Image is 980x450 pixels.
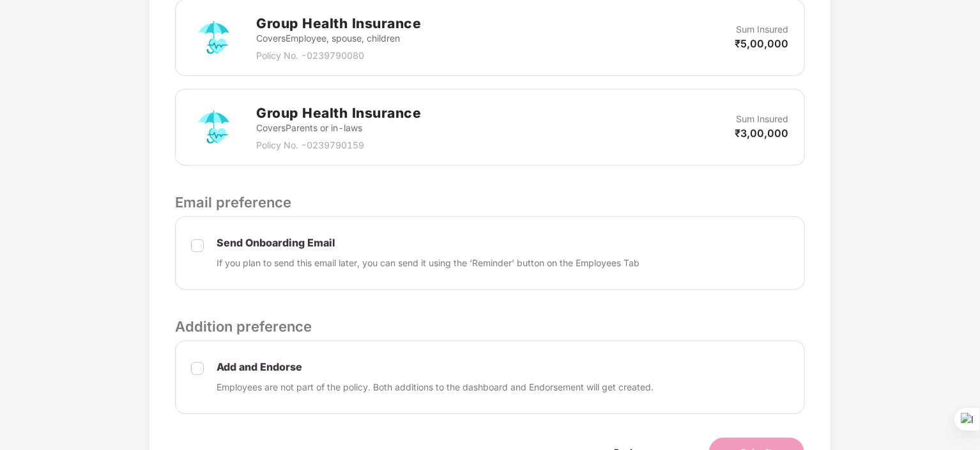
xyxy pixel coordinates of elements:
[737,22,789,36] p: Sum Insured
[191,15,237,61] img: svg+xml;base64,PHN2ZyB4bWxucz0iaHR0cDovL3d3dy53My5vcmcvMjAwMC9zdmciIHdpZHRoPSI3MiIgaGVpZ2h0PSI3Mi...
[735,126,789,140] p: ₹3,00,000
[217,360,654,374] p: Add and Endorse
[256,31,421,45] p: Covers Employee, spouse, children
[256,138,421,152] p: Policy No. - 0239790159
[256,13,421,34] h2: Group Health Insurance
[217,380,654,394] p: Employees are not part of the policy. Both additions to the dashboard and Endorsement will get cr...
[256,102,421,124] h2: Group Health Insurance
[175,316,804,337] p: Addition preference
[175,191,804,213] p: Email preference
[256,121,421,135] p: Covers Parents or in-laws
[191,104,237,150] img: svg+xml;base64,PHN2ZyB4bWxucz0iaHR0cDovL3d3dy53My5vcmcvMjAwMC9zdmciIHdpZHRoPSI3MiIgaGVpZ2h0PSI3Mi...
[735,36,789,51] p: ₹5,00,000
[217,236,639,250] p: Send Onboarding Email
[256,49,421,63] p: Policy No. - 0239790080
[217,256,639,270] p: If you plan to send this email later, you can send it using the ‘Reminder’ button on the Employee...
[737,112,789,126] p: Sum Insured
